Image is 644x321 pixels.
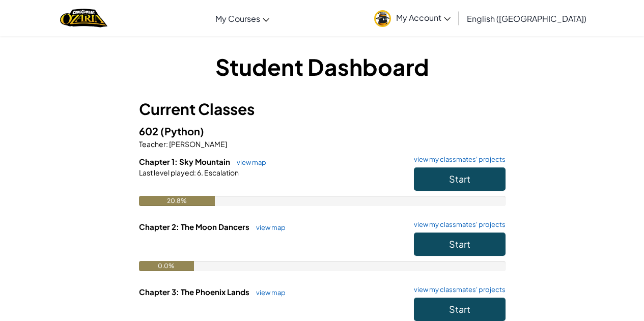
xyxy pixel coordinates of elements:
[139,261,194,271] div: 0.0%
[449,303,470,315] span: Start
[467,13,586,24] span: English ([GEOGRAPHIC_DATA])
[60,8,107,28] a: Ozaria by CodeCombat logo
[160,125,204,137] span: (Python)
[251,223,286,231] a: view map
[168,139,227,149] span: [PERSON_NAME]
[139,51,506,82] h1: Student Dashboard
[139,168,194,177] span: Last level played
[414,298,506,321] button: Start
[210,5,274,32] a: My Courses
[166,139,168,149] span: :
[139,222,251,231] span: Chapter 2: The Moon Dancers
[203,168,239,177] span: Escalation
[369,2,456,34] a: My Account
[374,10,391,27] img: avatar
[194,168,196,177] span: :
[139,196,215,206] div: 20.8%
[449,173,470,185] span: Start
[139,157,232,166] span: Chapter 1: Sky Mountain
[196,168,203,177] span: 6.
[409,221,506,228] a: view my classmates' projects
[139,287,251,297] span: Chapter 3: The Phoenix Lands
[414,232,506,256] button: Start
[462,5,592,32] a: English ([GEOGRAPHIC_DATA])
[215,13,260,24] span: My Courses
[414,167,506,191] button: Start
[409,156,506,163] a: view my classmates' projects
[139,125,160,137] span: 602
[251,288,286,297] a: view map
[139,139,166,149] span: Teacher
[396,12,451,23] span: My Account
[60,8,107,28] img: Home
[232,158,266,166] a: view map
[409,286,506,293] a: view my classmates' projects
[449,238,470,250] span: Start
[139,98,506,121] h3: Current Classes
